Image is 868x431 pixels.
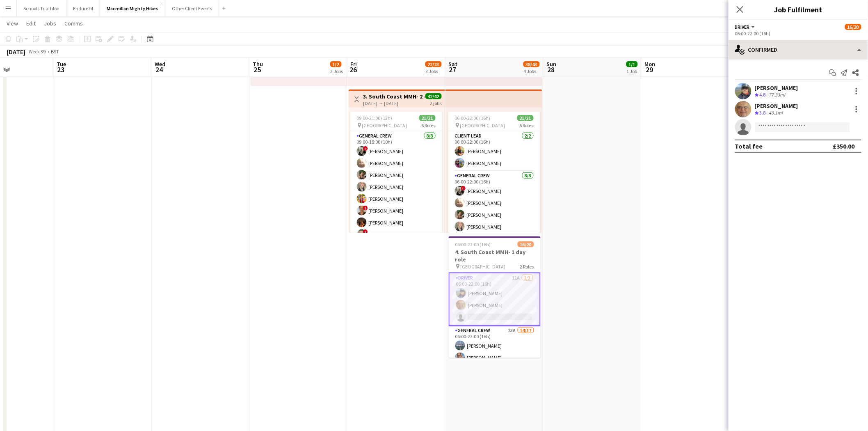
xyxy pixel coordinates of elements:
[17,0,66,16] button: Schools Triathlon
[426,68,441,74] div: 3 Jobs
[363,206,368,211] span: !
[419,115,436,121] span: 21/21
[57,60,66,68] span: Tue
[735,142,763,150] div: Total fee
[449,236,541,358] app-job-card: 06:00-22:00 (16h)16/204. South Coast MMH- 1 day role [GEOGRAPHIC_DATA]2 RolesDriver11A2/306:00-22...
[363,146,368,151] span: !
[729,4,868,15] h3: Job Fulfilment
[449,248,541,263] h3: 4. South Coast MMH- 1 day role
[546,65,557,74] span: 28
[23,18,39,29] a: Edit
[626,61,638,67] span: 1/1
[449,273,541,326] app-card-role: Driver11A2/306:00-22:00 (16h)[PERSON_NAME][PERSON_NAME]
[455,241,491,248] span: 06:00-22:00 (16h)
[547,60,557,68] span: Sun
[3,18,21,29] a: View
[455,115,491,121] span: 06:00-22:00 (16h)
[51,48,59,55] div: BST
[61,18,86,29] a: Comms
[755,84,798,92] div: [PERSON_NAME]
[425,93,442,99] span: 42/42
[165,0,219,16] button: Other Client Events
[845,24,861,30] span: 16/20
[41,18,59,29] a: Jobs
[66,0,100,16] button: Endure24
[7,20,18,27] span: View
[735,24,756,30] button: Driver
[461,186,466,191] span: !
[351,60,357,68] span: Fri
[330,61,342,67] span: 1/2
[64,20,83,27] span: Comms
[518,241,534,248] span: 16/20
[448,112,540,233] app-job-card: 06:00-22:00 (16h)21/21 [GEOGRAPHIC_DATA]6 RolesClient Lead2/206:00-22:00 (16h)[PERSON_NAME][PERSO...
[425,61,442,67] span: 22/23
[461,264,506,270] span: [GEOGRAPHIC_DATA]
[7,48,25,56] div: [DATE]
[448,171,540,282] app-card-role: General Crew8/806:00-22:00 (16h)![PERSON_NAME][PERSON_NAME][PERSON_NAME][PERSON_NAME]
[735,30,861,37] div: 06:00-22:00 (16h)
[363,100,425,106] div: [DATE] → [DATE]
[350,131,442,243] app-card-role: General Crew8/809:00-19:00 (10h)![PERSON_NAME][PERSON_NAME][PERSON_NAME][PERSON_NAME][PERSON_NAME...
[430,99,442,106] div: 2 jobs
[729,40,868,60] div: Confirmed
[520,122,534,128] span: 6 Roles
[523,61,540,67] span: 38/43
[155,60,165,68] span: Wed
[253,60,263,68] span: Thu
[760,92,766,98] span: 4.8
[448,131,540,171] app-card-role: Client Lead2/206:00-22:00 (16h)[PERSON_NAME][PERSON_NAME]
[755,102,798,110] div: [PERSON_NAME]
[520,264,534,270] span: 2 Roles
[449,60,458,68] span: Sat
[44,20,56,27] span: Jobs
[362,122,407,128] span: [GEOGRAPHIC_DATA]
[27,48,48,55] span: Week 39
[645,60,656,68] span: Mon
[767,110,785,117] div: 40.1mi
[422,122,436,128] span: 6 Roles
[349,65,357,74] span: 26
[833,142,855,150] div: £350.00
[767,92,787,99] div: 77.33mi
[153,65,165,74] span: 24
[350,112,442,233] app-job-card: 09:00-21:00 (12h)21/21 [GEOGRAPHIC_DATA]6 RolesGeneral Crew8/809:00-19:00 (10h)![PERSON_NAME][PER...
[251,65,263,74] span: 25
[735,24,750,30] span: Driver
[363,229,368,234] span: !
[331,68,343,74] div: 2 Jobs
[627,68,637,74] div: 1 Job
[363,93,425,100] h3: 3. South Coast MMH- 2 day role
[55,65,66,74] span: 23
[448,65,458,74] span: 27
[100,0,165,16] button: Macmillan Mighty Hikes
[26,20,36,27] span: Edit
[644,65,656,74] span: 29
[517,115,534,121] span: 21/21
[760,110,766,116] span: 3.8
[460,122,505,128] span: [GEOGRAPHIC_DATA]
[524,68,539,74] div: 4 Jobs
[357,115,393,121] span: 09:00-21:00 (12h)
